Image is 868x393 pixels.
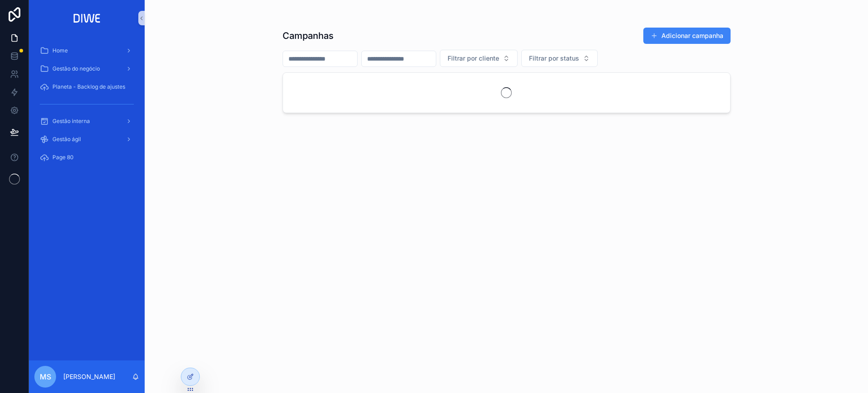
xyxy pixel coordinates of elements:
span: Page 80 [52,154,74,161]
img: App logo [71,11,104,25]
button: Select Button [440,50,518,67]
span: Filtrar por status [529,54,579,63]
a: Page 80 [34,149,139,166]
a: Gestão interna [34,113,139,129]
div: scrollable content [29,36,145,177]
span: Home [52,47,68,54]
p: [PERSON_NAME] [63,372,115,381]
span: Filtrar por cliente [448,54,499,63]
a: Planeta - Backlog de ajustes [34,79,139,95]
span: Gestão do negócio [52,65,100,72]
button: Adicionar campanha [643,28,731,44]
button: Select Button [521,50,598,67]
span: Planeta - Backlog de ajustes [52,83,125,90]
span: Gestão ágil [52,136,81,143]
a: Home [34,43,139,59]
a: Gestão do negócio [34,61,139,77]
a: Gestão ágil [34,131,139,147]
span: MS [40,371,51,382]
span: Gestão interna [52,118,90,125]
h1: Campanhas [283,29,334,42]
